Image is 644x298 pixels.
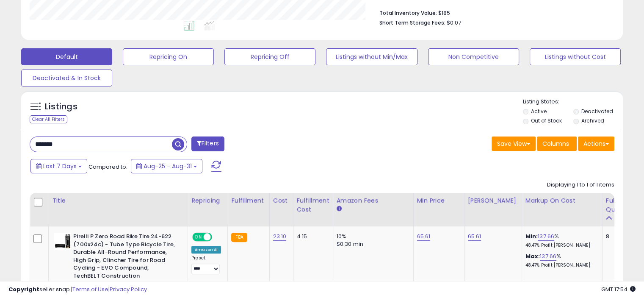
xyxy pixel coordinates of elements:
button: Save View [492,136,536,151]
small: Amazon Fees. [337,205,342,213]
div: % [525,253,596,268]
a: 137.66 [538,232,554,241]
a: Privacy Policy [110,285,147,293]
small: FBA [231,233,247,242]
button: Last 7 Days [30,159,87,173]
div: $0.30 min [337,240,407,248]
div: seller snap | | [8,286,147,294]
div: 10% [337,233,407,240]
div: Markup on Cost [525,196,599,205]
a: 65.61 [417,232,431,241]
button: Listings without Min/Max [326,48,417,65]
h5: Listings [45,101,77,113]
div: Amazon Fees [337,196,410,205]
label: Archived [581,117,604,124]
span: Columns [542,139,569,148]
div: 4.15 [297,233,326,240]
b: Min: [525,232,538,240]
div: 8 [606,233,632,240]
div: Fulfillment Cost [297,196,329,214]
span: Last 7 Days [43,162,77,170]
th: The percentage added to the cost of goods (COGS) that forms the calculator for Min & Max prices. [522,193,602,226]
div: Amazon AI [191,246,221,253]
div: [PERSON_NAME] [468,196,518,205]
button: Actions [578,136,614,151]
button: Filters [191,136,224,151]
div: Fulfillable Quantity [606,196,635,214]
div: Repricing [191,196,224,205]
div: Cost [273,196,290,205]
span: ON [193,234,204,241]
a: 137.66 [540,252,556,261]
div: Title [52,196,184,205]
button: Non Competitive [428,48,519,65]
label: Active [531,108,547,115]
a: Terms of Use [72,285,108,293]
div: % [525,233,596,248]
strong: Copyright [8,285,39,293]
div: Clear All Filters [30,115,67,123]
button: Listings without Cost [530,48,621,65]
a: 23.10 [273,232,287,241]
b: Pirelli P Zero Road Bike Tire 24-622 (700x24c) - Tube Type Bicycle Tire, Durable All-Round Perfor... [73,233,176,282]
span: OFF [211,234,224,241]
span: 2025-09-8 17:54 GMT [601,285,636,293]
li: $185 [379,7,608,17]
b: Short Term Storage Fees: [379,19,445,26]
span: Aug-25 - Aug-31 [144,162,192,170]
div: Displaying 1 to 1 of 1 items [547,181,614,189]
span: Compared to: [88,163,127,171]
label: Out of Stock [531,117,562,124]
span: $0.07 [447,19,461,27]
img: 31K0+JR2+OL._SL40_.jpg [54,233,71,250]
p: Listing States: [523,98,623,106]
div: Fulfillment [231,196,265,205]
button: Deactivated & In Stock [21,70,112,86]
button: Repricing On [123,48,214,65]
div: Min Price [417,196,461,205]
button: Columns [537,136,577,151]
b: Max: [525,252,540,260]
p: 48.47% Profit [PERSON_NAME] [525,262,596,268]
label: Deactivated [581,108,613,115]
a: 65.61 [468,232,481,241]
button: Default [21,48,112,65]
button: Repricing Off [224,48,315,65]
div: Preset: [191,255,221,274]
p: 48.47% Profit [PERSON_NAME] [525,242,596,248]
button: Aug-25 - Aug-31 [131,159,202,173]
b: Total Inventory Value: [379,9,437,17]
